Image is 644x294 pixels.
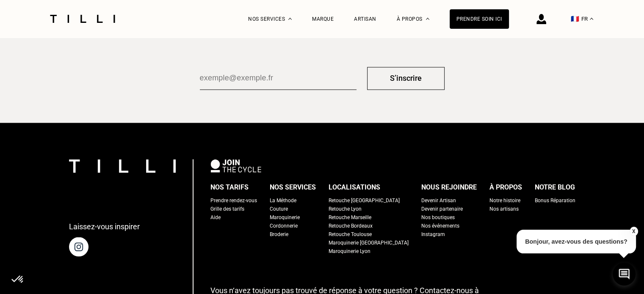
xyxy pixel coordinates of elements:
a: Retouche [GEOGRAPHIC_DATA] [329,196,400,204]
div: Notre blog [535,181,575,193]
a: Devenir Artisan [421,196,456,204]
button: S’inscrire [367,67,445,90]
a: Broderie [270,230,288,238]
a: Bonus Réparation [535,196,575,204]
div: Nos tarifs [210,181,249,193]
div: Nous rejoindre [421,181,477,193]
img: logo Join The Cycle [210,159,261,172]
img: page instagram de Tilli une retoucherie à domicile [69,237,88,256]
img: Logo du service de couturière Tilli [47,15,118,23]
a: Cordonnerie [270,221,298,230]
input: exemple@exemple.fr [200,67,357,90]
a: Devenir partenaire [421,204,463,213]
a: Nos artisans [489,204,519,213]
div: À propos [489,181,522,193]
button: X [629,227,638,236]
a: Retouche Bordeaux [329,221,373,230]
a: La Méthode [270,196,296,204]
a: Couture [270,204,288,213]
a: Retouche Toulouse [329,230,372,238]
p: Laissez-vous inspirer [69,222,140,231]
a: Marque [312,16,334,22]
a: Artisan [354,16,376,22]
a: Prendre rendez-vous [210,196,257,204]
a: Maroquinerie [GEOGRAPHIC_DATA] [329,238,409,247]
a: Aide [210,213,221,221]
a: Notre histoire [489,196,520,204]
div: Localisations [329,181,380,193]
img: icône connexion [536,14,546,24]
img: Menu déroulant [288,18,292,20]
span: 🇫🇷 [571,15,579,23]
img: menu déroulant [590,18,593,20]
a: Nos boutiques [421,213,455,221]
a: Instagram [421,230,445,238]
a: Retouche Lyon [329,204,362,213]
p: Bonjour, avez-vous des questions? [517,230,636,253]
a: Grille des tarifs [210,204,244,213]
img: logo Tilli [69,159,176,172]
a: Prendre soin ici [450,9,509,29]
a: Nos événements [421,221,459,230]
a: Maroquinerie [270,213,300,221]
a: Retouche Marseille [329,213,371,221]
a: Maroquinerie Lyon [329,247,370,255]
div: Nos services [270,181,316,193]
img: Menu déroulant à propos [426,18,429,20]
